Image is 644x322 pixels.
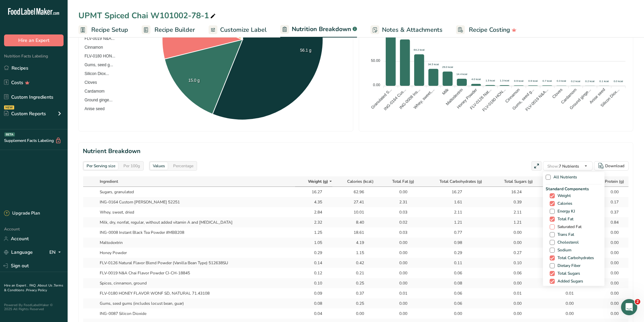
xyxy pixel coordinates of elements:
a: Nutrition Breakdown [280,22,357,38]
div: 0.03 [390,209,407,215]
button: Show:7 Nutrients [543,161,593,171]
span: Protein (g) [605,178,624,184]
div: 0.00 [505,280,522,286]
span: 7 Nutrients [547,164,579,169]
tspan: Granulated S... [370,87,393,110]
div: 0.01 [505,290,522,296]
tspan: ING-0008 Ins... [398,87,421,110]
td: Maltodextrin [97,238,295,248]
span: Ingredient [100,178,118,184]
tspan: Honey Powder [456,88,478,110]
button: Hire an Expert [4,34,64,46]
div: 0.17 [602,199,619,205]
a: About Us . [38,283,54,288]
button: Download [594,161,629,171]
a: Notes & Attachments [371,22,443,38]
div: 2.11 [505,209,522,215]
td: ING-0008 Instant Black Tea Powder #MBB208 [97,227,295,238]
div: 0.11 [445,260,462,266]
tspan: FLV-0180 HON... [481,87,506,112]
td: FLV-0019 N&A Chai Flavor Powder CI-CH-18845 [97,268,295,278]
div: 0.01 [557,290,574,296]
div: 0.00 [390,280,407,286]
div: 0.08 [305,300,322,306]
div: 2.84 [305,209,322,215]
span: Total Sugars [555,271,580,276]
a: Terms & Conditions . [4,283,63,293]
tspan: 50.00 [371,58,380,63]
div: Per 100g [121,162,143,170]
div: 0.03 [390,229,407,236]
tspan: ING-0164 Cus... [383,87,407,111]
div: 0.00 [602,250,619,256]
div: 0.00 [390,311,407,317]
div: 0.00 [390,270,407,276]
div: 1.05 [305,240,322,246]
td: Sugars, granulated [97,187,295,197]
td: FLV-0126 Natural Flavor Blend Powder (Vanilla Bean Type) 512638SU [97,258,295,268]
div: Percentage [170,162,196,170]
div: 0.39 [505,199,522,205]
tspan: FLV-0019 N&A... [525,87,549,112]
div: 0.21 [347,270,364,276]
div: 0.14 [305,260,322,266]
span: Added Sugars [555,279,583,284]
div: 0.37 [347,290,364,296]
span: Sodium [555,248,571,253]
span: All Nutrients [551,175,577,180]
span: Recipe Setup [91,25,128,34]
div: 0.01 [390,290,407,296]
td: ING-0087 Silicon Dioxide [97,308,295,319]
div: 62.96 [347,189,364,195]
div: 0.84 [602,219,619,225]
iframe: Intercom live chat [621,299,637,315]
tspan: Cloves [551,87,564,99]
div: 2.11 [445,209,462,215]
div: 1.21 [505,219,522,225]
div: 0.42 [347,260,364,266]
span: 2 [635,299,640,304]
span: Total Sugars (g) [504,178,533,184]
span: Cardamom [79,89,104,94]
div: 0.08 [445,280,462,286]
div: 0.00 [602,189,619,195]
div: 0.29 [305,250,322,256]
div: Upgrade Plan [4,210,40,217]
span: Dietary Fiber [555,263,580,268]
span: Recipe Costing [469,25,510,34]
div: 0.00 [602,280,619,286]
a: Recipe Builder [142,22,195,38]
div: 0.00 [390,260,407,266]
span: Trans Fat [555,232,574,237]
span: Silicon Diox... [79,71,109,76]
div: Values [150,162,168,170]
div: 16.27 [445,189,462,195]
div: 2.32 [305,219,322,225]
a: Privacy Policy [26,288,47,293]
div: EN [49,248,64,256]
tspan: Milk [441,87,450,96]
tspan: Cardamom [560,87,578,105]
div: 10.01 [347,209,364,215]
div: 0.00 [390,240,407,246]
div: 0.04 [305,311,322,317]
span: FLV-0019 N&A... [79,36,115,41]
td: ING-0164 Custom [PERSON_NAME] 52251 [97,197,295,207]
span: Notes & Attachments [382,25,443,34]
div: 0.00 [390,250,407,256]
span: Cloves [79,80,97,85]
span: Saturated Fat [555,224,581,229]
a: FAQ . [29,283,38,288]
div: 0.37 [602,209,619,215]
a: Customize Label [209,22,267,38]
div: 4.19 [347,240,364,246]
div: Custom Reports [4,110,46,117]
tspan: Anise seed [589,87,606,105]
div: 0.02 [390,219,407,225]
tspan: Whey, sweet,... [412,87,435,110]
div: 0.06 [445,270,462,276]
a: Hire an Expert . [4,283,28,288]
div: 0.00 [602,290,619,296]
div: 0.06 [445,290,462,296]
div: 1.21 [445,219,462,225]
